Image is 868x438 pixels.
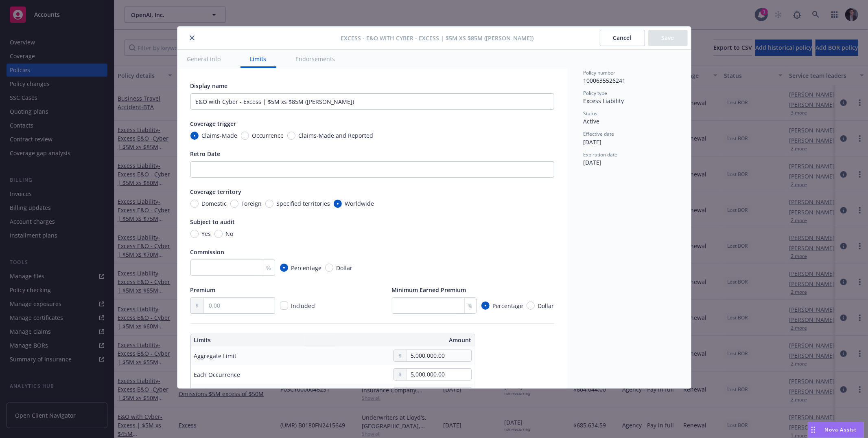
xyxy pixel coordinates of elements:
[407,350,471,361] input: 0.00
[252,131,284,140] span: Occurrence
[584,138,602,146] span: [DATE]
[177,50,231,68] button: General info
[190,132,199,140] input: Claims-Made
[286,50,345,68] button: Endorsements
[204,298,274,313] input: 0.00
[584,151,618,158] span: Expiration date
[538,302,554,310] span: Dollar
[584,130,614,137] span: Effective date
[214,230,223,238] input: No
[336,334,475,346] th: Amount
[277,199,330,208] span: Specified territories
[280,264,288,272] input: Percentage
[584,77,626,84] span: 1000635526241
[325,264,333,272] input: Dollar
[187,33,197,43] button: close
[291,264,322,272] span: Percentage
[194,352,237,360] div: Aggregate Limit
[392,286,466,294] span: Minimum Earned Premium
[407,387,471,399] input: 0.00
[190,150,221,158] span: Retro Date
[334,200,342,208] input: Worldwide
[584,110,598,117] span: Status
[226,229,234,238] span: No
[808,422,864,438] button: Nova Assist
[291,302,315,310] span: Included
[190,82,228,90] span: Display name
[468,302,473,310] span: %
[241,132,249,140] input: Occurrence
[808,422,818,438] div: Drag to move
[265,200,273,208] input: Specified territories
[584,69,616,76] span: Policy number
[202,199,227,208] span: Domestic
[299,131,374,140] span: Claims-Made and Reported
[202,131,238,140] span: Claims-Made
[267,264,271,272] span: %
[407,369,471,380] input: 0.00
[241,50,276,68] button: Limits
[190,218,235,226] span: Subject to audit
[190,230,199,238] input: Yes
[341,34,534,42] span: Excess - E&O with Cyber - Excess | $5M xs $85M ([PERSON_NAME])
[191,334,304,346] th: Limits
[242,199,262,208] span: Foreign
[481,302,490,310] input: Percentage
[493,302,523,310] span: Percentage
[584,117,600,125] span: Active
[337,264,353,272] span: Dollar
[190,120,236,128] span: Coverage trigger
[527,302,535,310] input: Dollar
[584,90,608,97] span: Policy type
[194,370,241,379] div: Each Occurrence
[202,229,211,238] span: Yes
[584,158,602,166] span: [DATE]
[345,199,374,208] span: Worldwide
[825,426,857,433] span: Nova Assist
[600,30,645,46] button: Cancel
[190,248,225,256] span: Commission
[190,188,242,196] span: Coverage territory
[190,200,199,208] input: Domestic
[230,200,238,208] input: Foreign
[190,286,216,294] span: Premium
[287,132,295,140] input: Claims-Made and Reported
[584,97,624,105] span: Excess Liability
